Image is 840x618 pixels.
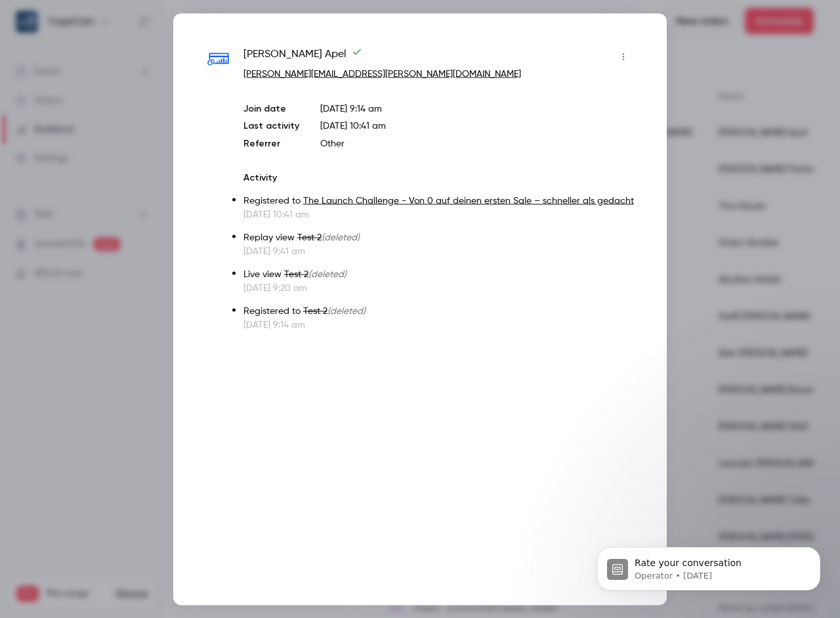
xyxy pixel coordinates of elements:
span: (deleted) [322,232,360,242]
a: [PERSON_NAME][EMAIL_ADDRESS][PERSON_NAME][DOMAIN_NAME] [243,69,521,78]
p: Last activity [243,119,299,133]
p: [DATE] 9:14 am [320,102,634,115]
p: [DATE] 10:41 am [243,208,634,221]
p: Registered to [243,194,634,208]
span: [DATE] 10:41 am [320,121,386,130]
p: Registered to [243,304,634,318]
p: Activity [243,171,634,184]
iframe: Intercom notifications message [577,519,840,611]
span: (deleted) [327,306,366,315]
span: (deleted) [308,269,346,278]
p: Replay view [243,231,634,244]
p: [DATE] 9:41 am [243,244,634,257]
a: The Launch Challenge - Von 0 auf deinen ersten Sale – schneller als gedacht [303,196,634,205]
span: Test 2 [284,269,308,278]
span: Test 2 [303,306,327,315]
p: [DATE] 9:20 am [243,281,634,294]
p: Referrer [243,137,299,150]
p: [DATE] 9:14 am [243,318,634,331]
p: Other [320,137,634,150]
p: Live view [243,267,634,281]
p: Join date [243,102,299,115]
span: [PERSON_NAME] Apel [243,46,362,67]
span: Test 2 [297,232,322,242]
